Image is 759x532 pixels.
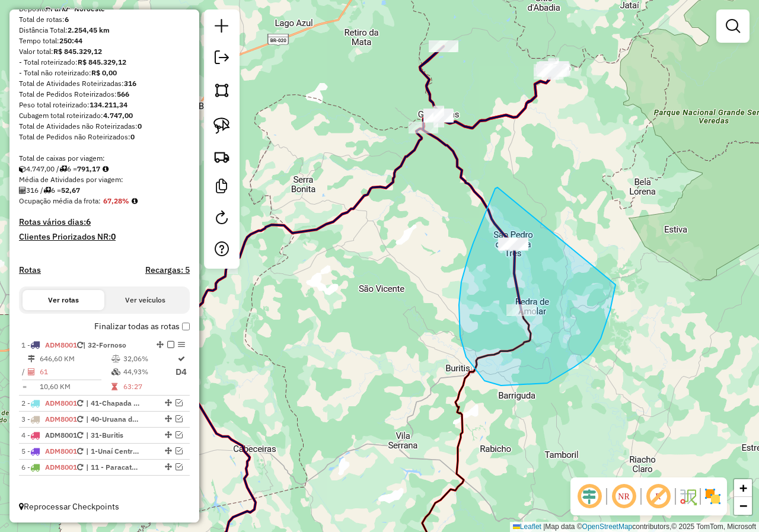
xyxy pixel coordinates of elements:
[703,487,722,506] img: Exibir/Ocultar setores
[123,365,175,380] td: 44,93%
[610,482,638,511] span: Ocultar NR
[59,165,67,173] i: Total de rotas
[19,265,41,275] h4: Rotas
[178,341,185,348] em: Opções
[165,463,172,470] em: Alterar sequência das rotas
[678,487,697,506] img: Fluxo de ruas
[19,89,190,100] div: Total de Pedidos Roteirizados:
[19,57,190,68] div: - Total roteirizado:
[111,355,120,362] i: % de utilização do peso
[21,463,83,472] span: 6 -
[83,340,126,349] span: | 32-Fornoso
[145,265,190,275] h4: Recargas: 5
[510,522,759,532] div: Map data © contributors,© 2025 TomTom, Microsoft
[21,365,27,380] td: /
[123,381,175,393] td: 63:27
[21,431,83,439] span: 4 -
[734,497,752,515] a: Zoom out
[213,117,230,134] img: Selecionar atividades - laço
[19,68,190,78] div: - Total não roteirizado:
[77,400,83,407] i: Veículo já utilizado nesta sessão
[21,415,83,423] span: 3 -
[644,482,672,511] span: Exibir rótulo
[117,90,129,98] strong: 566
[176,447,183,454] em: Visualizar rota
[90,100,127,109] strong: 134.211,34
[176,431,183,438] em: Visualizar rota
[19,187,26,194] i: Total de Atividades
[124,79,136,88] strong: 316
[543,523,545,531] span: |
[176,415,183,422] em: Visualizar rota
[78,58,126,66] strong: R$ 845.329,12
[111,231,116,242] strong: 0
[68,26,110,34] strong: 2.254,45 km
[19,164,190,174] div: 4.747,00 / 6 =
[59,36,82,45] strong: 250:44
[210,174,234,201] a: Criar modelo
[45,340,77,349] span: ADM8001
[45,399,77,407] span: ADM8001
[19,14,190,25] div: Total de rotas:
[21,447,83,455] span: 5 -
[213,82,230,98] img: Selecionar atividades - polígono
[86,430,141,441] span: 31-Buritis
[39,365,111,380] td: 61
[53,47,102,56] strong: R$ 845.329,12
[19,232,190,242] h4: Clientes Priorizados NR:
[582,523,633,531] a: OpenStreetMap
[91,68,117,77] strong: R$ 0,00
[86,446,141,457] span: 1-Unaí Centro, 2-Unaí-Divineia, 3 - Unai - cachoeira, 4 - Unaí - Novo Horizonte, 5 - Unaí - Mamoeiro
[45,415,77,423] span: ADM8001
[157,341,164,348] em: Alterar sequência das rotas
[165,415,172,422] em: Alterar sequência das rotas
[111,383,117,390] i: Tempo total em rota
[19,132,190,142] div: Total de Pedidos não Roteirizados:
[77,416,83,423] i: Veículo já utilizado nesta sessão
[86,216,91,227] strong: 6
[213,148,230,165] img: Criar rota
[28,355,35,362] i: Distância Total
[86,414,141,425] span: 40-Uruana de minas, 42-Arinos, 43-Riachinho
[19,36,190,46] div: Tempo total:
[43,187,51,194] i: Total de rotas
[138,122,142,130] strong: 0
[45,431,77,439] span: ADM8001
[65,15,69,24] strong: 6
[176,365,187,379] p: D4
[39,353,111,365] td: 646,60 KM
[575,482,604,511] span: Ocultar deslocamento
[182,323,190,330] input: Finalizar todas as rotas
[19,196,101,205] span: Ocupação média da frota:
[94,320,190,333] label: Finalizar todas as rotas
[210,206,234,232] a: Reroteirizar Sessão
[132,197,138,205] em: Média calculada utilizando a maior ocupação (%Peso ou %Cubagem) de cada rota da sessão. Rotas cro...
[178,355,185,362] i: Rota otimizada
[19,46,190,57] div: Valor total:
[176,463,183,470] em: Visualizar rota
[176,399,183,406] em: Visualizar rota
[77,342,83,349] i: Veículo já utilizado nesta sessão
[167,341,174,348] em: Finalizar rota
[165,399,172,406] em: Alterar sequência das rotas
[19,185,190,196] div: 316 / 6 =
[23,290,104,310] button: Ver rotas
[28,368,35,375] i: Total de Atividades
[61,186,80,195] strong: 52,67
[19,4,190,14] div: Depósito:
[77,164,100,173] strong: 791,17
[45,447,77,455] span: ADM8001
[77,432,83,439] i: Veículo já utilizado nesta sessão
[21,399,83,407] span: 2 -
[77,464,83,471] i: Veículo já utilizado nesta sessão
[19,217,190,227] h4: Rotas vários dias:
[130,132,135,141] strong: 0
[19,78,190,89] div: Total de Atividades Roteirizadas:
[739,498,747,513] span: −
[734,479,752,497] a: Zoom in
[86,462,141,473] span: 11 - Paracatu - Centro, 12 - Paracatu - Paracatuzinho 1, 13 - Paracatu - Paracatuzinho 2, 15 - Pa...
[165,447,172,454] em: Alterar sequência das rotas
[103,111,133,120] strong: 4.747,00
[513,523,541,531] a: Leaflet
[19,100,190,110] div: Peso total roteirizado:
